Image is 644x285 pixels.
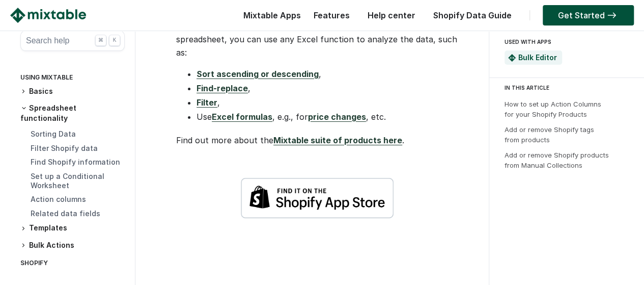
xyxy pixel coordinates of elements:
[605,12,619,18] img: arrow-right.svg
[31,195,86,203] a: Action columns
[505,36,625,48] div: USED WITH APPS
[505,100,601,118] a: How to set up Action Columns for your Shopify Products
[176,19,458,59] p: Well done! Now that you have Action Columns data in an online spreadsheet, you can use any Excel ...
[95,35,106,46] div: ⌘
[197,69,319,79] a: Sort ascending or descending
[20,31,125,51] button: Search help ⌘ K
[505,151,609,169] a: Add or remove Shopify products from Manual Collections
[212,112,272,122] a: Excel formulas
[31,158,120,166] a: Find Shopify information
[10,8,86,23] img: Mixtable logo
[508,54,516,62] img: Mixtable Spreadsheet Bulk Editor App
[197,67,458,81] li: ,
[518,53,557,62] a: Bulk Editor
[238,8,301,28] div: Mixtable Apps
[31,129,76,138] a: Sorting Data
[309,10,355,20] a: Features
[197,82,458,95] li: ,
[109,35,120,46] div: K
[543,5,634,25] a: Get Started
[20,103,125,123] h3: Spreadsheet functionality
[20,71,125,86] div: Using Mixtable
[20,257,125,272] div: Shopify
[273,135,402,145] a: Mixtable suite of products here
[20,223,125,234] h3: Templates
[308,112,366,122] a: price changes
[241,177,394,219] img: shopify-app-store-badge-white.png
[197,97,217,108] a: Filter
[197,110,458,123] li: Use , e.g., for , etc.
[428,10,517,20] a: Shopify Data Guide
[197,83,248,93] a: Find-replace
[31,209,100,218] a: Related data fields
[505,125,594,144] a: Add or remove Shopify tags from products
[176,134,458,147] p: Find out more about the .
[31,144,98,152] a: Filter Shopify data
[362,10,421,20] a: Help center
[31,172,104,190] a: Set up a Conditional Worksheet
[20,86,125,97] h3: Basics
[197,96,458,109] li: ,
[505,83,635,92] div: IN THIS ARTICLE
[20,240,125,251] h3: Bulk Actions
